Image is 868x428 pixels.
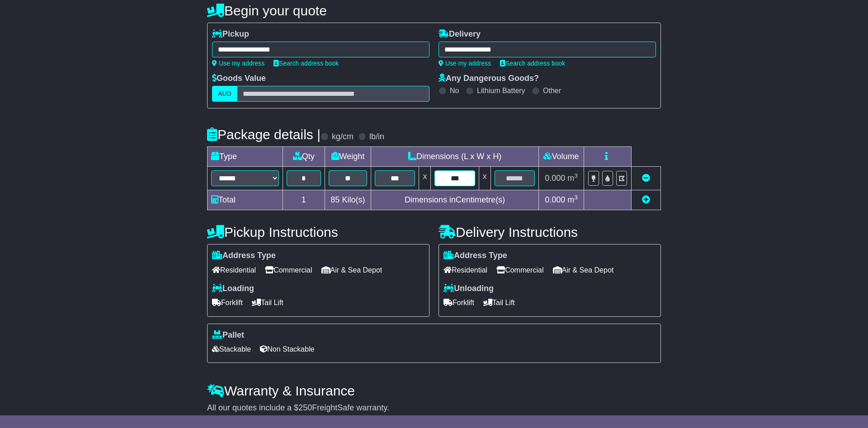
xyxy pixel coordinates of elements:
[212,60,264,67] a: Use my address
[574,194,578,201] sup: 3
[567,174,578,183] span: m
[260,342,314,356] span: Non Stackable
[443,296,474,310] span: Forklift
[545,195,565,204] span: 0.000
[207,3,661,18] h4: Begin your quote
[325,190,371,210] td: Kilo(s)
[479,167,491,190] td: x
[283,190,325,210] td: 1
[207,225,429,240] h4: Pickup Instructions
[212,86,237,102] label: AUD
[212,29,249,39] label: Pickup
[538,147,584,167] td: Volume
[332,132,354,142] label: kg/cm
[642,174,650,183] a: Remove this item
[443,284,494,294] label: Unloading
[265,263,312,277] span: Commercial
[207,403,661,413] div: All our quotes include a $ FreightSafe warranty.
[212,74,266,84] label: Goods Value
[252,296,283,310] span: Tail Lift
[443,251,507,261] label: Address Type
[439,225,661,240] h4: Delivery Instructions
[283,147,325,167] td: Qty
[567,195,578,204] span: m
[439,74,539,84] label: Any Dangerous Goods?
[543,86,561,95] label: Other
[208,147,283,167] td: Type
[439,29,481,39] label: Delivery
[212,342,251,356] span: Stackable
[500,60,565,67] a: Search address book
[207,127,321,142] h4: Package details |
[207,383,661,398] h4: Warranty & Insurance
[212,251,276,261] label: Address Type
[450,86,459,95] label: No
[419,167,431,190] td: x
[545,174,565,183] span: 0.000
[212,296,243,310] span: Forklift
[496,263,543,277] span: Commercial
[274,60,339,67] a: Search address book
[439,60,491,67] a: Use my address
[369,132,384,142] label: lb/in
[212,263,256,277] span: Residential
[208,190,283,210] td: Total
[321,263,382,277] span: Air & Sea Depot
[371,147,539,167] td: Dimensions (L x W x H)
[483,296,515,310] span: Tail Lift
[330,195,340,204] span: 85
[443,263,487,277] span: Residential
[212,330,244,340] label: Pallet
[212,284,254,294] label: Loading
[642,195,650,204] a: Add new item
[325,147,371,167] td: Weight
[553,263,614,277] span: Air & Sea Depot
[298,403,312,412] span: 250
[371,190,539,210] td: Dimensions in Centimetre(s)
[477,86,525,95] label: Lithium Battery
[574,172,578,179] sup: 3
